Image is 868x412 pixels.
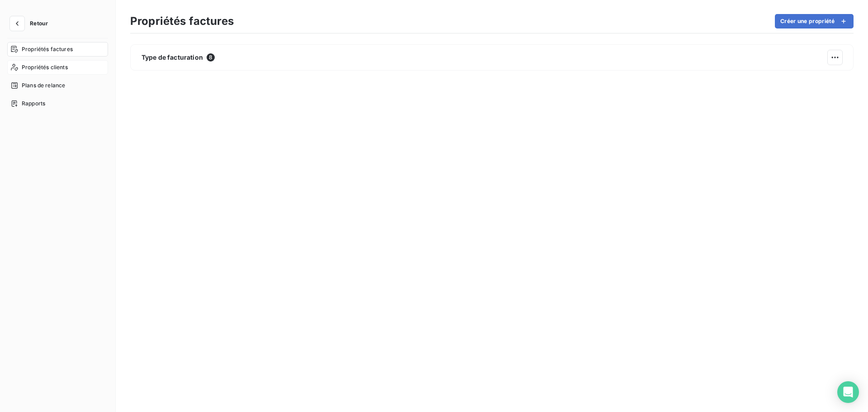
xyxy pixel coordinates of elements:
a: Plans de relance [7,78,108,93]
span: Retour [30,21,48,26]
span: Plans de relance [22,81,65,90]
h3: Propriétés factures [130,13,234,29]
button: Retour [7,16,55,31]
a: Propriétés factures [7,42,108,57]
span: 8 [207,53,215,62]
span: Rapports [22,99,45,108]
span: Propriétés factures [22,45,73,53]
a: Rapports [7,96,108,111]
div: Open Intercom Messenger [837,381,859,403]
span: Propriétés clients [22,63,68,71]
a: Propriétés clients [7,60,108,75]
button: Créer une propriété [775,14,854,28]
span: Type de facturation [142,53,203,62]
